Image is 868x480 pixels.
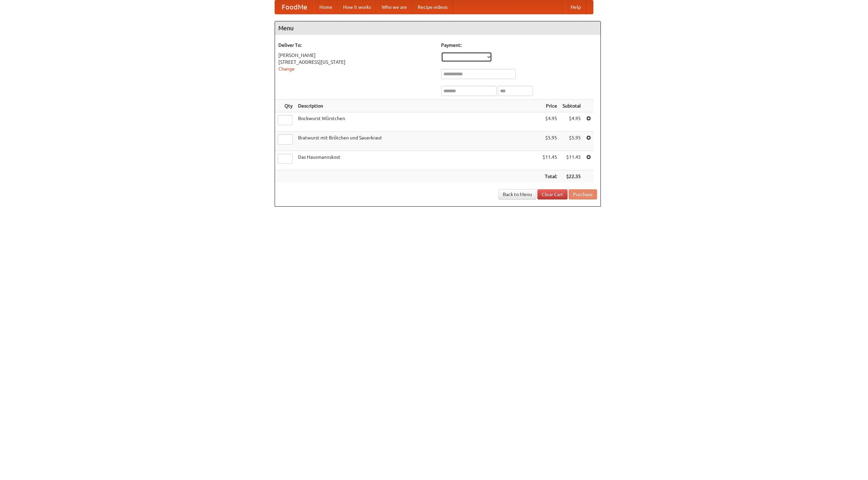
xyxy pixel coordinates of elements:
[560,100,584,112] th: Subtotal
[412,0,453,14] a: Recipe videos
[540,100,560,112] th: Price
[540,170,560,183] th: Total:
[314,0,338,14] a: Home
[560,112,584,132] td: $4.95
[540,151,560,170] td: $11.45
[278,42,434,49] h5: Deliver To:
[275,0,314,14] a: FoodMe
[278,59,434,65] div: [STREET_ADDRESS][US_STATE]
[560,170,584,183] th: $22.35
[278,66,295,72] a: Change
[376,0,412,14] a: Who we are
[540,112,560,132] td: $4.95
[295,100,540,112] th: Description
[295,151,540,170] td: Das Hausmannskost
[540,132,560,151] td: $5.95
[441,42,597,49] h5: Payment:
[338,0,376,14] a: How it works
[295,132,540,151] td: Bratwurst mit Brötchen und Sauerkraut
[537,189,568,199] a: Clear Cart
[565,0,586,14] a: Help
[295,112,540,132] td: Bockwurst Würstchen
[560,151,584,170] td: $11.45
[498,189,536,199] a: Back to Menu
[569,189,597,199] button: Purchase
[278,52,434,59] div: [PERSON_NAME]
[275,21,600,35] h4: Menu
[560,132,584,151] td: $5.95
[275,100,295,112] th: Qty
